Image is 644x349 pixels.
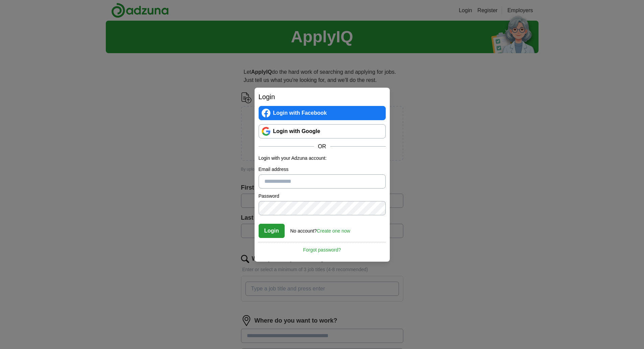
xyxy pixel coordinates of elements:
[314,143,330,151] span: OR
[259,92,386,102] h2: Login
[317,228,350,234] a: Create one now
[259,155,386,162] p: Login with your Adzuna account:
[259,224,285,238] button: Login
[259,166,386,173] label: Email address
[259,242,386,254] a: Forgot password?
[259,193,386,200] label: Password
[259,106,386,120] a: Login with Facebook
[290,223,350,235] div: No account?
[259,124,386,138] a: Login with Google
